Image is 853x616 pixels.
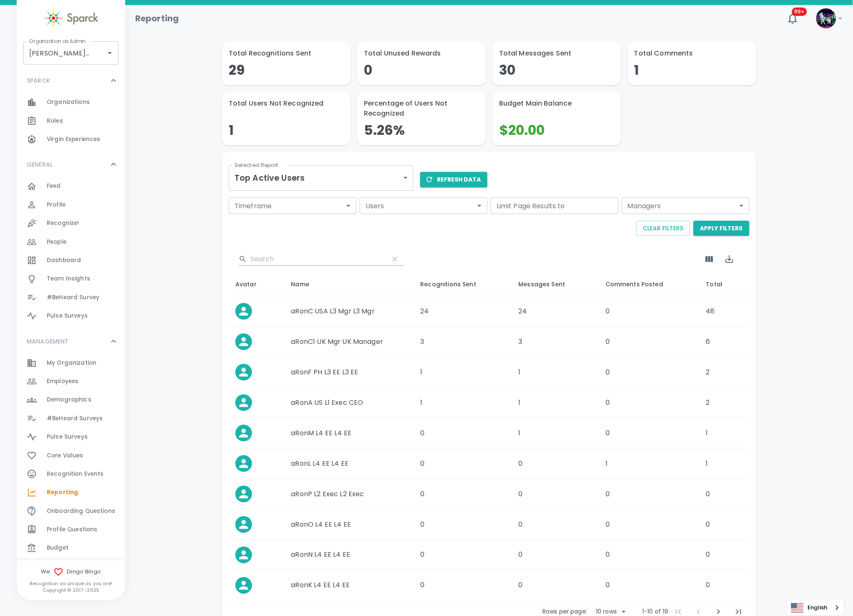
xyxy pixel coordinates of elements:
span: 99+ [792,8,807,16]
button: Clear Filters [636,221,690,236]
span: We Dingo Bingo [17,567,125,577]
td: 0 [599,357,699,388]
a: #BeHeard Surveys [17,409,125,428]
div: Feed [17,177,125,195]
td: aRonA US L1 Exec CEO [285,388,414,418]
h1: Reporting [135,12,179,25]
div: Language [787,600,845,616]
div: Recognitions Sent [421,279,505,289]
a: Profile Questions [17,520,125,539]
a: Team Insights [17,270,125,288]
td: 0 [699,571,750,601]
td: 1 [512,418,599,449]
span: Dashboard [47,256,81,265]
td: aRonN L4 EE L4 EE [285,540,414,571]
a: Organizations [17,93,125,111]
p: Recognition as unique as you are! [17,581,125,587]
a: Pulse Surveys [17,428,125,446]
span: Onboarding Questions [47,507,115,515]
div: Pulse Surveys [17,307,125,325]
p: Rows per page: [543,608,587,616]
div: Demographics [17,391,125,409]
p: GENERAL [27,160,53,169]
p: Total Unused Rewards [364,48,479,58]
button: 99+ [783,8,803,28]
h4: 0 [364,62,479,78]
h4: 30 [499,62,614,78]
td: aRonM L4 EE L4 EE [285,418,414,449]
td: 0 [599,479,699,510]
td: 1 [512,388,599,418]
span: Reporting [47,488,78,497]
td: 1 [699,418,750,449]
td: 2 [699,388,750,418]
p: 1-10 of 19 [642,608,669,616]
a: Employees [17,372,125,391]
a: Profile [17,196,125,214]
td: aRonP L2 Exec L2 Exec [285,479,414,510]
p: SPARCK [27,76,50,85]
span: Virgin Experiences [47,135,101,144]
td: 6 [699,327,750,357]
span: Budget [47,544,68,553]
img: Sparck logo [44,8,98,28]
button: Refresh Data [420,172,487,187]
span: Team Insights [47,275,90,283]
a: #BeHeard Survey [17,288,125,307]
h4: 29 [229,62,344,78]
a: People [17,233,125,251]
a: Onboarding Questions [17,502,125,520]
a: Dashboard [17,251,125,270]
td: 0 [512,510,599,540]
span: Recognize! [47,219,79,227]
td: 0 [599,571,699,601]
a: Recognize! [17,214,125,232]
p: Copyright © 2017 - 2025 [17,587,125,594]
span: Profile Questions [47,525,98,534]
p: Percentage of Users Not Recognized [364,98,479,119]
div: MANAGEMENT [17,354,125,561]
td: 0 [599,388,699,418]
svg: Search [239,255,247,263]
a: Core Values [17,447,125,465]
div: Total [706,279,743,289]
a: English [787,600,844,616]
button: Apply Filters [694,221,750,236]
div: Name [291,279,407,289]
td: 1 [414,388,512,418]
span: #BeHeard Survey [47,293,99,302]
td: 0 [512,571,599,601]
a: Sparck logo [17,8,125,28]
span: Demographics [47,396,91,404]
td: 0 [414,449,512,479]
td: 3 [414,327,512,357]
td: 1 [512,357,599,388]
div: MANAGEMENT [17,329,125,354]
td: 0 [699,479,750,510]
input: Search [250,252,382,266]
h4: 5.26% [364,122,479,139]
a: My Organization [17,354,125,372]
button: Show Columns [699,249,719,269]
td: 0 [414,418,512,449]
span: $20.00 [499,121,545,139]
td: 0 [599,540,699,571]
span: #BeHeard Surveys [47,414,103,423]
p: MANAGEMENT [27,337,69,346]
td: 0 [512,479,599,510]
h4: 1 [229,122,344,139]
button: Open [104,47,116,59]
a: Reporting [17,483,125,502]
div: SPARCK [17,68,125,93]
div: Messages Sent [519,279,593,289]
td: 24 [414,296,512,327]
div: Virgin Experiences [17,130,125,149]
